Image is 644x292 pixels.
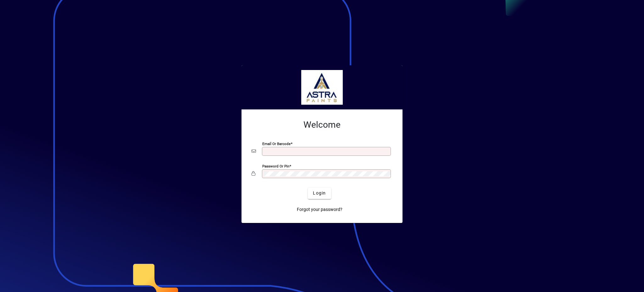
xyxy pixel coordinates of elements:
[313,190,326,196] span: Login
[294,204,345,215] a: Forgot your password?
[297,206,342,213] span: Forgot your password?
[252,120,392,130] h2: Welcome
[308,188,331,199] button: Login
[262,141,291,146] mat-label: Email or Barcode
[262,164,289,168] mat-label: Password or Pin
